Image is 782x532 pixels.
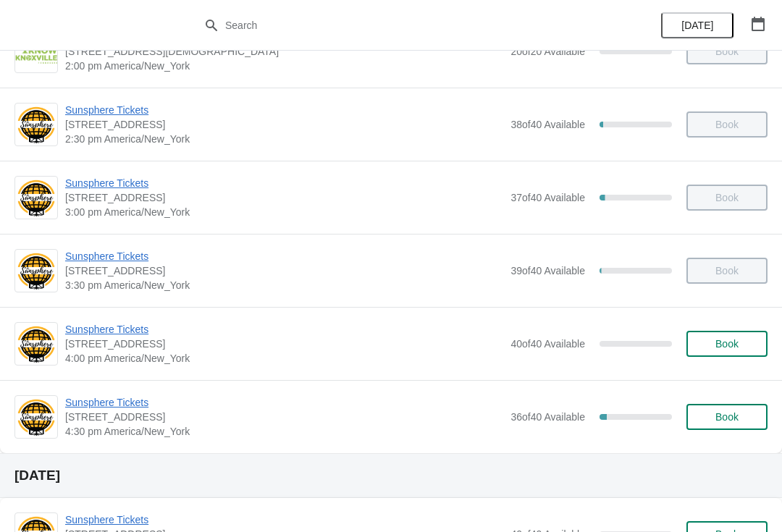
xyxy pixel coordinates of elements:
span: 3:30 pm America/New_York [65,278,503,292]
span: 4:00 pm America/New_York [65,351,503,366]
span: [STREET_ADDRESS] [65,190,503,205]
span: [STREET_ADDRESS] [65,337,503,351]
span: 2:30 pm America/New_York [65,132,503,146]
img: Sunsphere Tickets | 810 Clinch Avenue, Knoxville, TN, USA | 2:30 pm America/New_York [15,105,57,145]
span: 3:00 pm America/New_York [65,205,503,219]
span: 39 of 40 Available [510,265,585,276]
input: Search [224,12,586,38]
span: 20 of 20 Available [510,46,585,57]
span: Sunsphere Tickets [65,322,503,337]
span: [STREET_ADDRESS] [65,410,503,424]
span: 38 of 40 Available [510,119,585,130]
span: Book [715,411,739,423]
span: [STREET_ADDRESS][DEMOGRAPHIC_DATA] [65,44,503,59]
img: Sunsphere Tickets | 810 Clinch Avenue, Knoxville, TN, USA | 3:30 pm America/New_York [15,251,57,291]
span: Sunsphere Tickets [65,512,503,527]
img: Sunsphere Tickets | 810 Clinch Avenue, Knoxville, TN, USA | 4:30 pm America/New_York [15,397,57,437]
img: Sunsphere Tickets | 810 Clinch Avenue, Knoxville, TN, USA | 4:00 pm America/New_York [15,324,57,364]
img: Sunsphere Tickets | 810 Clinch Avenue, Knoxville, TN, USA | 3:00 pm America/New_York [15,178,57,218]
button: Book [686,331,768,357]
span: 40 of 40 Available [510,338,585,350]
span: 37 of 40 Available [510,192,585,203]
span: Sunsphere Tickets [65,249,503,263]
span: [STREET_ADDRESS] [65,117,503,132]
span: Sunsphere Tickets [65,103,503,117]
span: Sunsphere Tickets [65,176,503,190]
button: [DATE] [661,12,733,38]
button: Book [686,404,768,430]
span: Sunsphere Tickets [65,395,503,410]
img: Gotta Know Knoxville | 301 South Gay Street, Knoxville, TN, USA | 2:00 pm America/New_York [15,39,57,63]
span: 2:00 pm America/New_York [65,59,503,73]
span: 4:30 pm America/New_York [65,424,503,439]
h2: [DATE] [14,468,768,483]
span: [DATE] [681,20,713,31]
span: Book [715,338,739,350]
span: [STREET_ADDRESS] [65,263,503,278]
span: 36 of 40 Available [510,411,585,423]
